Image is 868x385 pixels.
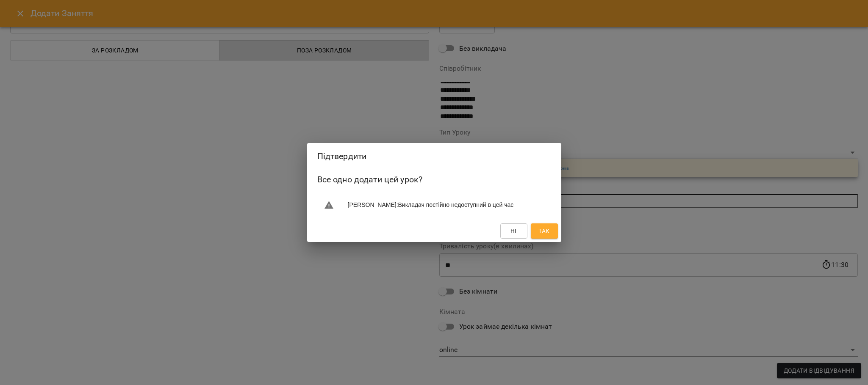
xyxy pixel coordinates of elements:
[317,173,551,186] h6: Все одно додати цей урок?
[500,223,527,239] button: Ні
[317,197,551,214] li: [PERSON_NAME] : Викладач постійно недоступний в цей час
[317,150,551,163] h2: Підтвердити
[510,226,517,236] span: Ні
[538,226,549,236] span: Так
[531,223,558,239] button: Так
